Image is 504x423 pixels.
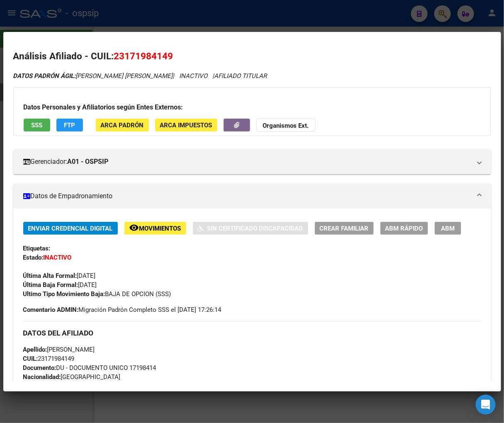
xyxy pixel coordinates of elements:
strong: INACTIVO [44,254,72,261]
button: Enviar Credencial Digital [23,222,118,235]
button: Organismos Ext. [256,119,316,131]
span: ABM Rápido [385,225,423,232]
button: ABM Rápido [380,222,428,235]
button: SSS [24,119,50,131]
h3: Datos Personales y Afiliatorios según Entes Externos: [24,102,481,112]
span: [DATE] [23,281,97,289]
strong: Organismos Ext. [263,122,309,129]
span: [GEOGRAPHIC_DATA] [23,373,121,381]
span: [PERSON_NAME] [PERSON_NAME] [13,72,173,80]
span: Movimientos [139,225,181,232]
button: ABM [435,222,461,235]
span: 23171984149 [114,51,173,61]
span: ARCA Impuestos [160,122,212,129]
strong: Documento: [23,364,56,372]
span: SSS [31,122,42,129]
span: AFILIADO TITULAR [214,72,267,80]
strong: DATOS PADRÓN ÁGIL: [13,72,76,80]
span: BAJA DE OPCION (SSS) [23,290,171,298]
span: ARCA Padrón [101,122,144,129]
button: ARCA Padrón [96,119,149,131]
span: 23171984149 [23,355,75,362]
button: ARCA Impuestos [155,119,217,131]
span: Crear Familiar [320,225,369,232]
i: | INACTIVO | [13,72,267,80]
span: DU - DOCUMENTO UNICO 17198414 [23,364,156,372]
div: Open Intercom Messenger [476,395,496,415]
span: Enviar Credencial Digital [28,225,113,232]
strong: Estado: [23,254,44,261]
strong: Última Baja Formal: [23,281,78,289]
span: Sin Certificado Discapacidad [207,225,303,232]
span: [PERSON_NAME] [23,346,95,353]
span: Migración Padrón Completo SSS el [DATE] 17:26:14 [23,305,222,314]
mat-icon: remove_red_eye [129,223,139,233]
strong: Nacionalidad: [23,373,61,381]
button: Movimientos [124,222,186,235]
strong: Ultimo Tipo Movimiento Baja: [23,290,105,298]
mat-panel-title: Gerenciador: [23,157,471,167]
strong: A01 - OSPSIP [68,157,109,167]
mat-panel-title: Datos de Empadronamiento [23,191,471,201]
button: Sin Certificado Discapacidad [193,222,308,235]
button: FTP [56,119,83,131]
strong: Etiquetas: [23,245,51,252]
span: [DATE] [23,272,96,280]
span: ABM [441,225,455,232]
strong: Última Alta Formal: [23,272,77,280]
h2: Análisis Afiliado - CUIL: [13,49,491,63]
mat-expansion-panel-header: Datos de Empadronamiento [13,184,491,209]
h3: DATOS DEL AFILIADO [23,328,481,338]
strong: Apellido: [23,346,47,353]
mat-expansion-panel-header: Gerenciador:A01 - OSPSIP [13,149,491,174]
strong: Comentario ADMIN: [23,306,79,314]
button: Crear Familiar [315,222,374,235]
span: FTP [64,122,75,129]
strong: CUIL: [23,355,38,362]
